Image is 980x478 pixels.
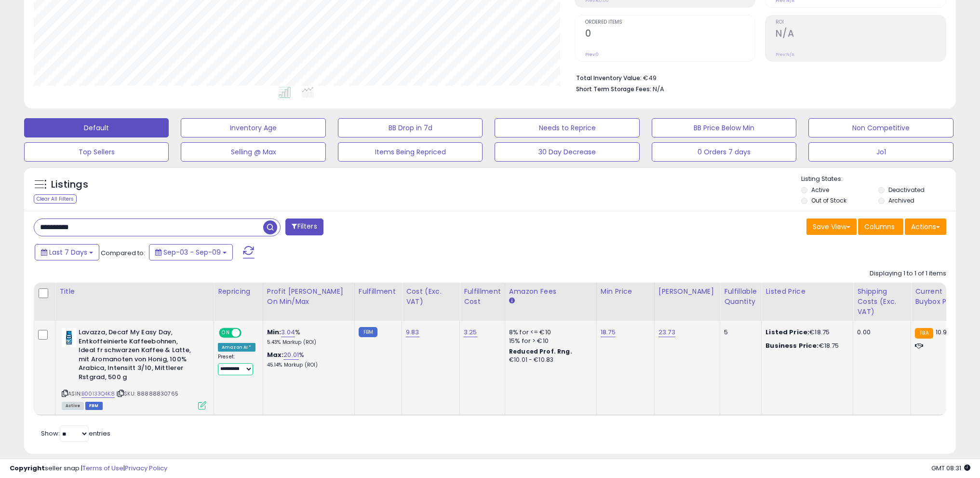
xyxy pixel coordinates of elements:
[765,328,809,337] b: Listed Price:
[263,283,354,321] th: The percentage added to the cost of goods (COGS) that forms the calculator for Min & Max prices.
[509,328,589,337] div: 8% for <= €10
[62,402,84,410] span: All listings currently available for purchase on Amazon
[870,269,946,278] div: Displaying 1 to 1 of 1 items
[267,350,284,359] b: Max:
[509,347,572,355] b: Reduced Prof. Rng.
[220,329,232,337] span: ON
[125,464,167,473] a: Privacy Policy
[62,328,206,409] div: ASIN:
[338,142,483,162] button: Items Being Repriced
[181,142,325,162] button: Selling @ Max
[509,337,589,345] div: 15% for > €10
[857,328,903,337] div: 0.00
[888,186,925,194] label: Deactivated
[267,328,282,337] b: Min:
[406,287,456,307] div: Cost (Exc. VAT)
[181,118,325,137] button: Inventory Age
[776,52,794,57] small: Prev: N/A
[576,74,642,82] b: Total Inventory Value:
[811,186,829,194] label: Active
[267,339,347,346] p: 5.43% Markup (ROI)
[915,328,933,339] small: FBA
[406,328,419,337] a: 9.83
[724,287,757,307] div: Fulfillable Quantity
[218,287,259,297] div: Repricing
[776,20,946,25] span: ROI
[915,287,965,307] div: Current Buybox Price
[806,219,857,235] button: Save View
[283,350,299,360] a: 20.01
[576,71,939,83] li: €49
[776,28,946,41] h2: N/A
[218,343,255,352] div: Amazon AI *
[931,464,970,473] span: 2025-09-18 08:31 GMT
[10,464,45,473] strong: Copyright
[601,328,616,337] a: 18.75
[601,287,650,297] div: Min Price
[495,118,639,137] button: Needs to Reprice
[495,142,639,162] button: 30 Day Decrease
[585,28,755,41] h2: 0
[653,84,664,94] span: N/A
[267,287,350,307] div: Profit [PERSON_NAME] on Min/Max
[858,219,903,235] button: Columns
[585,52,599,57] small: Prev: 0
[267,328,347,346] div: %
[765,341,846,350] div: €18.75
[62,328,76,347] img: 31mhCL0xnZL._SL40_.jpg
[281,328,295,337] a: 3.04
[24,142,169,162] button: Top Sellers
[765,287,849,297] div: Listed Price
[464,287,501,307] div: Fulfillment Cost
[338,118,483,137] button: BB Drop in 7d
[652,118,796,137] button: BB Price Below Min
[285,219,323,235] button: Filters
[267,362,347,369] p: 45.14% Markup (ROI)
[59,287,210,297] div: Title
[81,390,115,398] a: B00133Q4K8
[509,287,592,297] div: Amazon Fees
[240,329,255,337] span: OFF
[359,327,377,337] small: FBM
[464,328,477,337] a: 3.25
[585,20,755,25] span: Ordered Items
[41,429,110,438] span: Show: entries
[808,142,953,162] button: Jo1
[905,219,946,235] button: Actions
[101,248,145,258] span: Compared to:
[34,194,77,204] div: Clear All Filters
[888,196,914,205] label: Archived
[658,328,675,337] a: 23.73
[82,464,123,473] a: Terms of Use
[51,178,88,191] h5: Listings
[359,287,398,297] div: Fulfillment
[936,328,951,337] span: 10.99
[765,341,819,350] b: Business Price:
[811,196,846,205] label: Out of Stock
[79,328,196,384] b: Lavazza, Decaf My Easy Day, Entkoffeinierte Kaffeebohnen, Ideal fr schwarzen Kaffee & Latte, mit ...
[658,287,716,297] div: [PERSON_NAME]
[10,464,167,473] div: seller snap | |
[652,142,796,162] button: 0 Orders 7 days
[116,390,178,397] span: | SKU: 88888830765
[509,356,589,364] div: €10.01 - €10.83
[149,244,233,260] button: Sep-03 - Sep-09
[765,328,846,337] div: €18.75
[218,354,255,375] div: Preset:
[163,247,221,257] span: Sep-03 - Sep-09
[801,175,956,184] p: Listing States:
[267,351,347,369] div: %
[49,247,87,257] span: Last 7 Days
[724,328,754,337] div: 5
[864,222,895,232] span: Columns
[509,297,515,305] small: Amazon Fees.
[35,244,99,260] button: Last 7 Days
[85,402,103,410] span: FBM
[24,118,169,137] button: Default
[576,85,651,93] b: Short Term Storage Fees:
[808,118,953,137] button: Non Competitive
[857,287,907,317] div: Shipping Costs (Exc. VAT)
